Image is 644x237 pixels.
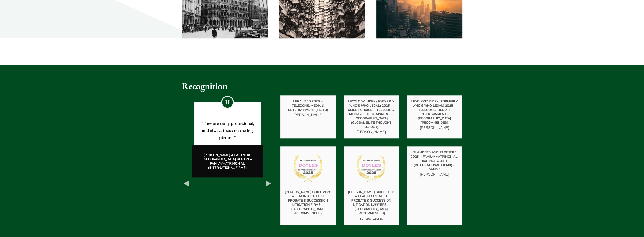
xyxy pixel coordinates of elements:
[347,190,395,215] p: [PERSON_NAME] Guide 2025 – Leading Estates, Probate & Succession Litigation Lawyers – [GEOGRAPHIC...
[198,120,257,141] p: “They are really professional, and always focus on the big picture.”
[182,179,190,188] button: Previous
[284,112,332,118] p: [PERSON_NAME]
[284,190,332,215] p: [PERSON_NAME] Guide 2025 – Leading Estates, Probate & Succession Litigation Firms – [GEOGRAPHIC_D...
[182,80,462,92] h2: Recognition
[194,145,261,177] div: [PERSON_NAME] & Partners [GEOGRAPHIC_DATA] Region – Family/Matrimonial (International Firms)
[411,99,458,125] p: Lexology Index (formerly Who’s Who Legal) 2025 – Telecoms, Media & Entertainment – [GEOGRAPHIC_DA...
[347,215,395,221] p: Yu Kew Leung
[411,150,458,171] p: Chambers and Partners 2025 – Family/Matrimonial: High Net Worth (International Firms) – Band 3
[264,179,273,188] button: Next
[411,171,458,177] p: [PERSON_NAME]
[347,99,395,129] p: Lexology Index (formerly Who’s Who Legal) 2025 – Client Choice – Telecoms, Media & Entertainment ...
[347,129,395,135] p: [PERSON_NAME]
[411,125,458,130] p: [PERSON_NAME]
[284,99,332,112] p: Legal 500 2025 – Telecoms, Media & Entertainment (Tier 3)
